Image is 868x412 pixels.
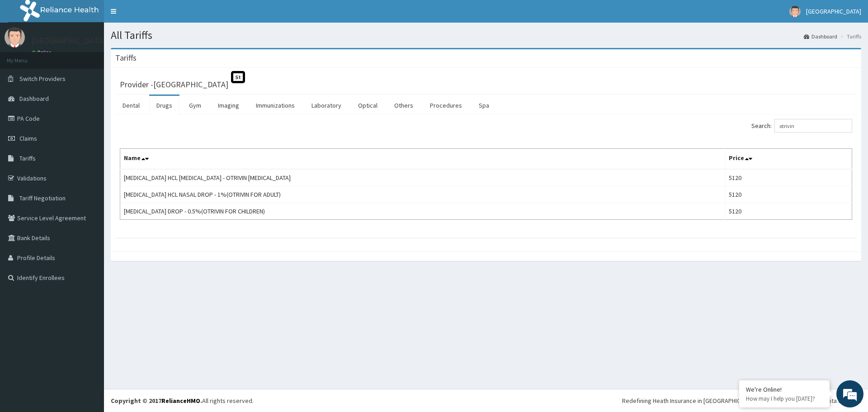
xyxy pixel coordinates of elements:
[161,397,200,405] a: RelianceHMO
[423,96,469,115] a: Procedures
[32,37,106,45] p: [GEOGRAPHIC_DATA]
[387,96,420,115] a: Others
[804,33,837,40] a: Dashboard
[806,7,861,15] span: [GEOGRAPHIC_DATA]
[725,169,852,186] td: 5120
[746,385,823,393] div: We're Online!
[104,389,868,412] footer: All rights reserved.
[351,96,385,115] a: Optical
[111,29,861,41] h1: All Tariffs
[19,154,36,162] span: Tariffs
[120,186,725,203] td: [MEDICAL_DATA] HCL NASAL DROP - 1%(OTRIVIN FOR ADULT)
[622,396,861,405] div: Redefining Heath Insurance in [GEOGRAPHIC_DATA] using Telemedicine and Data Science!
[725,149,852,170] th: Price
[19,134,37,142] span: Claims
[838,33,861,40] li: Tariffs
[115,54,137,62] h3: Tariffs
[120,149,725,170] th: Name
[231,71,245,83] span: St
[149,96,179,115] a: Drugs
[111,397,202,405] strong: Copyright © 2017 .
[249,96,302,115] a: Immunizations
[725,203,852,220] td: 5120
[120,81,228,89] h3: Provider - [GEOGRAPHIC_DATA]
[304,96,349,115] a: Laboratory
[774,119,852,133] input: Search:
[5,27,25,47] img: User Image
[120,169,725,186] td: [MEDICAL_DATA] HCL [MEDICAL_DATA] - OTRIVIN [MEDICAL_DATA]
[182,96,208,115] a: Gym
[120,203,725,220] td: [MEDICAL_DATA] DROP - 0.5%(OTRIVIN FOR CHILDREN)
[789,6,801,17] img: User Image
[211,96,246,115] a: Imaging
[746,395,823,403] p: How may I help you today?
[115,96,147,115] a: Dental
[725,186,852,203] td: 5120
[19,95,49,103] span: Dashboard
[19,194,66,202] span: Tariff Negotiation
[19,75,66,83] span: Switch Providers
[32,49,53,56] a: Online
[751,119,852,133] label: Search:
[472,96,496,115] a: Spa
